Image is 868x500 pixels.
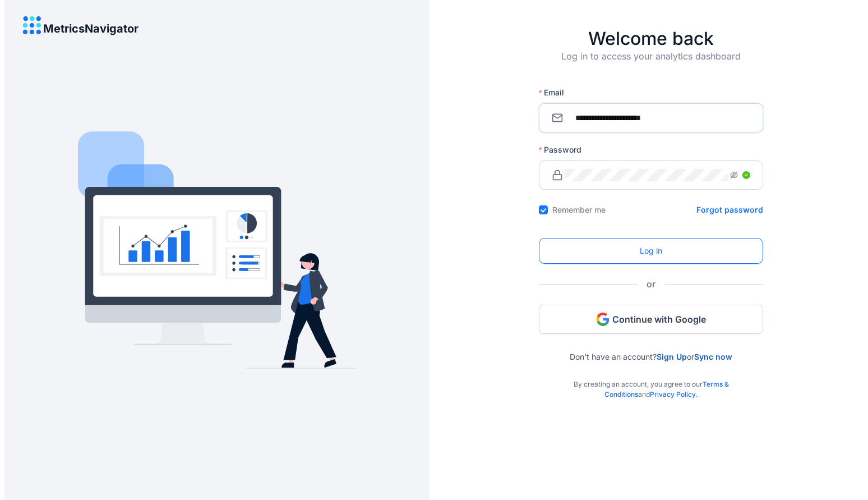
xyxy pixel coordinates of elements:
[696,204,763,215] a: Forgot password
[43,22,138,35] h4: MetricsNavigator
[565,112,750,124] input: Email
[539,361,763,400] div: By creating an account, you agree to our and .
[539,49,763,81] div: Log in to access your analytics dashboard
[565,169,728,181] input: Password
[638,277,664,291] span: or
[539,334,763,361] div: Don’t have an account? or
[539,144,589,155] label: Password
[650,390,696,398] a: Privacy Policy
[657,352,687,361] a: Sign Up
[612,313,706,325] span: Continue with Google
[539,238,763,264] button: Log in
[539,87,572,98] label: Email
[548,204,610,215] span: Remember me
[694,352,732,361] a: Sync now
[539,28,763,49] h4: Welcome back
[730,171,738,179] span: eye-invisible
[539,305,763,334] button: Continue with Google
[640,245,662,257] span: Log in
